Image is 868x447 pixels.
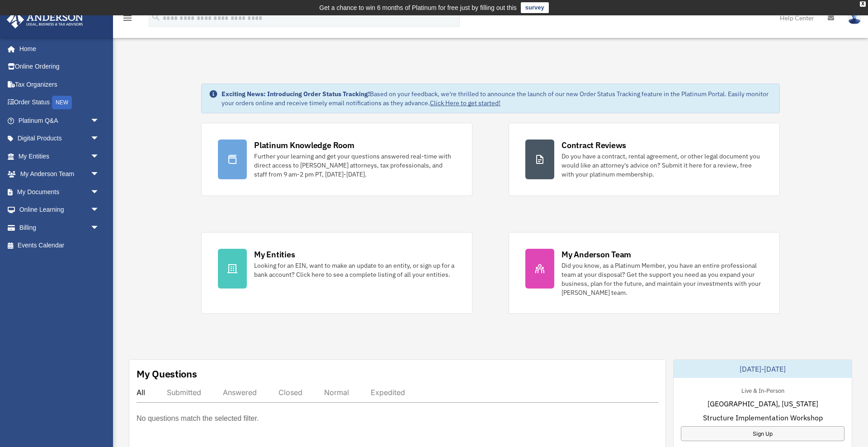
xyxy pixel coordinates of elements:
[6,40,108,58] a: Home
[319,2,517,13] div: Get a chance to win 6 months of Platinum for free just by filling out this
[6,93,113,112] a: Order StatusNEW
[90,130,108,148] span: arrow_drop_down
[137,367,197,381] div: My Questions
[371,388,405,397] div: Expedited
[6,201,113,219] a: Online Learningarrow_drop_down
[90,147,108,166] span: arrow_drop_down
[254,140,354,151] div: Platinum Knowledge Room
[222,90,370,98] strong: Exciting News: Introducing Order Status Tracking!
[4,11,86,28] img: Anderson Advisors Platinum Portal
[324,388,349,397] div: Normal
[561,261,763,297] div: Did you know, as a Platinum Member, you have an entire professional team at your disposal? Get th...
[561,152,763,179] div: Do you have a contract, rental agreement, or other legal document you would like an attorney's ad...
[561,140,626,151] div: Contract Reviews
[254,152,456,179] div: Further your learning and get your questions answered real-time with direct access to [PERSON_NAM...
[254,261,456,279] div: Looking for an EIN, want to make an update to an entity, or sign up for a bank account? Click her...
[430,99,500,107] a: Click Here to get started!
[90,219,108,237] span: arrow_drop_down
[151,12,161,22] i: search
[6,183,113,201] a: My Documentsarrow_drop_down
[122,13,133,23] i: menu
[201,123,472,196] a: Platinum Knowledge Room Further your learning and get your questions answered real-time with dire...
[6,219,113,237] a: Billingarrow_drop_down
[167,388,201,397] div: Submitted
[137,388,145,397] div: All
[90,112,108,130] span: arrow_drop_down
[137,412,259,425] p: No questions match the selected filter.
[681,426,844,441] a: Sign Up
[278,388,302,397] div: Closed
[90,165,108,184] span: arrow_drop_down
[222,89,772,107] div: Based on your feedback, we're thrilled to announce the launch of our new Order Status Tracking fe...
[201,232,472,314] a: My Entities Looking for an EIN, want to make an update to an entity, or sign up for a bank accoun...
[848,11,861,24] img: User Pic
[90,183,108,201] span: arrow_drop_down
[6,147,113,165] a: My Entitiesarrow_drop_down
[703,412,823,423] span: Structure Implementation Workshop
[734,385,792,395] div: Live & In-Person
[223,388,257,397] div: Answered
[254,249,295,260] div: My Entities
[509,232,780,314] a: My Anderson Team Did you know, as a Platinum Member, you have an entire professional team at your...
[509,123,780,196] a: Contract Reviews Do you have a contract, rental agreement, or other legal document you would like...
[6,75,113,93] a: Tax Organizers
[860,1,866,7] div: close
[6,165,113,183] a: My Anderson Teamarrow_drop_down
[521,2,549,13] a: survey
[708,398,818,409] span: [GEOGRAPHIC_DATA], [US_STATE]
[6,130,113,148] a: Digital Productsarrow_drop_down
[6,58,113,76] a: Online Ordering
[674,360,852,378] div: [DATE]-[DATE]
[90,201,108,219] span: arrow_drop_down
[561,249,631,260] div: My Anderson Team
[6,237,113,255] a: Events Calendar
[122,16,133,23] a: menu
[52,96,72,109] div: NEW
[6,112,113,130] a: Platinum Q&Aarrow_drop_down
